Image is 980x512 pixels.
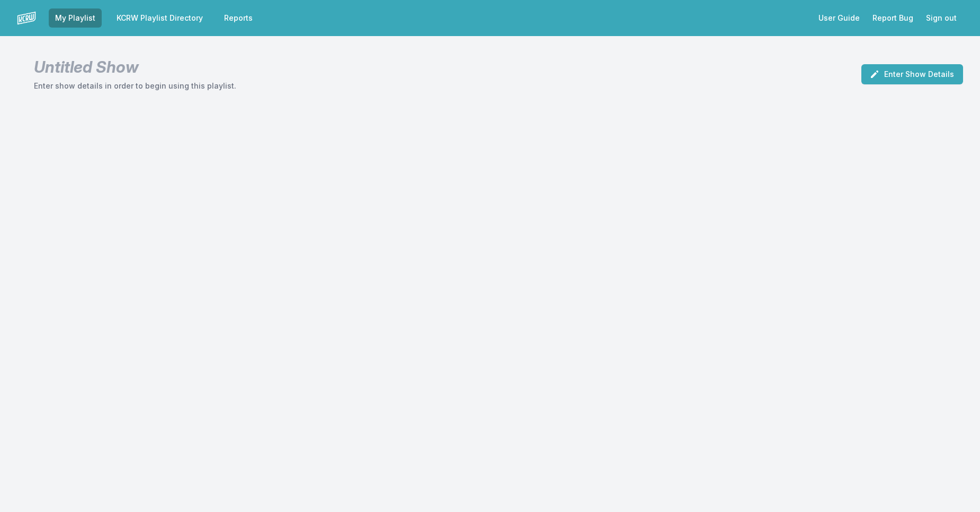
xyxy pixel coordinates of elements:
[866,8,920,28] a: Report Bug
[34,81,236,91] p: Enter show details in order to begin using this playlist.
[110,8,209,28] a: KCRW Playlist Directory
[861,64,963,84] button: Enter Show Details
[218,8,259,28] a: Reports
[812,8,866,28] a: User Guide
[17,8,36,28] img: logo-white-87cec1fa9cbef997252546196dc51331.png
[49,8,102,28] a: My Playlist
[920,8,963,28] button: Sign out
[34,57,236,76] h1: Untitled Show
